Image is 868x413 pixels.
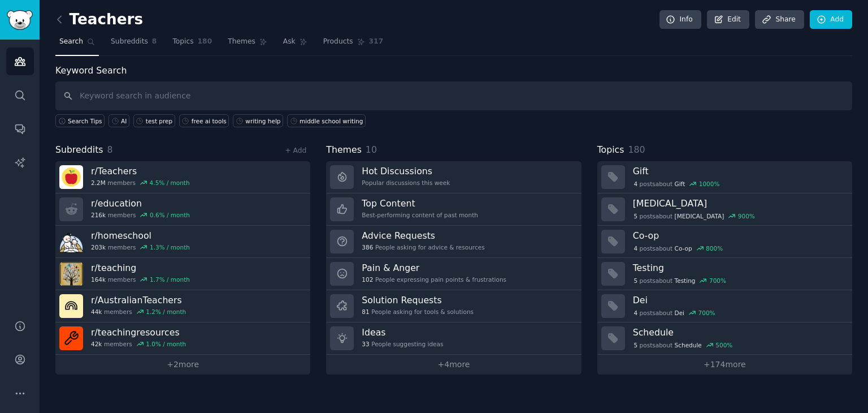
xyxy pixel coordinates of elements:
[91,243,190,251] div: members
[7,10,33,30] img: GummySearch logo
[633,244,637,252] span: 4
[91,308,186,316] div: members
[362,243,484,251] div: People asking for advice & resources
[675,212,724,220] span: [MEDICAL_DATA]
[326,143,362,157] span: Themes
[107,33,160,56] a: Subreddits8
[755,10,804,29] a: Share
[633,165,844,177] h3: Gift
[91,211,106,219] span: 216k
[362,179,450,187] div: Popular discussions this week
[362,340,443,348] div: People suggesting ideas
[597,143,624,157] span: Topics
[172,37,193,47] span: Topics
[287,114,366,127] a: middle school writing
[59,230,83,253] img: homeschool
[738,212,755,220] div: 900 %
[362,211,478,219] div: Best-performing content of past month
[633,180,637,188] span: 4
[68,117,102,125] span: Search Tips
[362,230,484,242] h3: Advice Requests
[198,37,212,47] span: 180
[362,308,474,316] div: People asking for tools & solutions
[362,243,373,251] span: 386
[152,37,157,47] span: 8
[111,37,148,47] span: Subreddits
[326,355,581,375] a: +4more
[133,114,175,127] a: test prep
[91,276,190,283] div: members
[633,294,844,306] h3: Dei
[55,355,310,375] a: +2more
[91,179,106,187] span: 2.2M
[91,165,190,177] h3: r/ Teachers
[633,243,724,253] div: post s about
[55,33,99,56] a: Search
[699,180,720,188] div: 1000 %
[326,193,581,226] a: Top ContentBest-performing content of past month
[55,81,852,110] input: Keyword search in audience
[362,308,369,316] span: 81
[59,165,83,189] img: Teachers
[698,309,715,317] div: 700 %
[91,211,190,219] div: members
[55,114,105,127] button: Search Tips
[362,262,506,274] h3: Pain & Anger
[633,309,637,317] span: 4
[91,294,186,306] h3: r/ AustralianTeachers
[168,33,216,56] a: Topics180
[91,230,190,242] h3: r/ homeschool
[224,33,271,56] a: Themes
[55,322,310,355] a: r/teachingresources42kmembers1.0% / month
[597,322,852,355] a: Schedule5postsaboutSchedule500%
[150,179,190,187] div: 4.5 % / month
[323,37,353,47] span: Products
[633,341,637,349] span: 5
[326,161,581,193] a: Hot DiscussionsPopular discussions this week
[150,211,190,219] div: 0.6 % / month
[362,276,506,283] div: People expressing pain points & frustrations
[597,226,852,258] a: Co-op4postsaboutCo-op800%
[91,179,190,187] div: members
[597,161,852,193] a: Gift4postsaboutGift1000%
[633,197,844,209] h3: [MEDICAL_DATA]
[659,10,701,29] a: Info
[597,290,852,322] a: Dei4postsaboutDei700%
[633,212,637,220] span: 5
[300,117,363,125] div: middle school writing
[633,276,727,286] div: post s about
[55,143,103,157] span: Subreddits
[633,308,717,318] div: post s about
[55,11,143,29] h2: Teachers
[675,244,692,252] span: Co-op
[326,226,581,258] a: Advice Requests386People asking for advice & resources
[362,276,373,283] span: 102
[283,37,296,47] span: Ask
[91,340,102,348] span: 42k
[245,117,280,125] div: writing help
[633,179,721,189] div: post s about
[362,326,443,338] h3: Ideas
[107,144,113,155] span: 8
[279,33,311,56] a: Ask
[91,308,102,316] span: 44k
[366,144,377,155] span: 10
[326,258,581,290] a: Pain & Anger102People expressing pain points & frustrations
[675,341,702,349] span: Schedule
[633,340,734,350] div: post s about
[362,340,369,348] span: 33
[675,180,685,188] span: Gift
[228,37,255,47] span: Themes
[362,294,474,306] h3: Solution Requests
[362,197,478,209] h3: Top Content
[233,114,283,127] a: writing help
[121,117,127,125] div: AI
[150,276,190,283] div: 1.7 % / month
[810,10,852,29] a: Add
[597,355,852,375] a: +174more
[91,262,190,274] h3: r/ teaching
[59,326,83,350] img: teachingresources
[633,326,844,338] h3: Schedule
[91,197,190,209] h3: r/ education
[709,277,726,285] div: 700 %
